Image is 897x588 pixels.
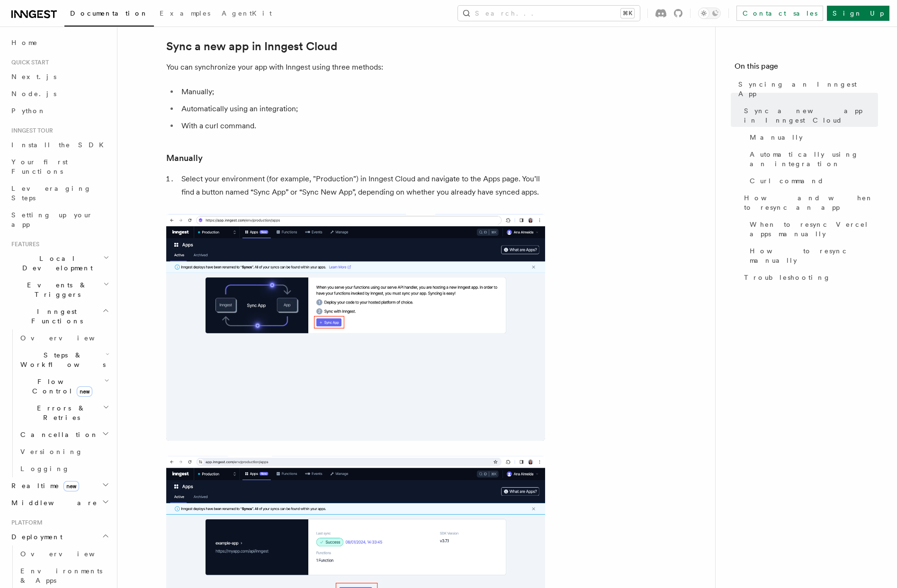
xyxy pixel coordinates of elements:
[458,6,640,21] button: Search...⌘K
[740,102,878,129] a: Sync a new app in Inngest Cloud
[17,400,111,426] button: Errors & Retries
[154,3,216,26] a: Examples
[8,307,102,326] span: Inngest Functions
[11,38,38,47] span: Home
[8,276,111,303] button: Events & Triggers
[746,129,878,146] a: Manually
[64,3,154,27] a: Documentation
[20,465,70,472] span: Logging
[8,532,63,542] span: Deployment
[179,119,545,133] li: With a curl command.
[8,241,39,248] span: Features
[8,481,79,490] span: Realtime
[744,193,878,212] span: How and when to resync an app
[736,6,823,21] a: Contact sales
[750,150,878,169] span: Automatically using an integration
[166,40,337,53] a: Sync a new app in Inngest Cloud
[63,481,79,491] span: new
[17,350,106,369] span: Steps & Workflows
[8,330,111,477] div: Inngest Functions
[8,153,111,180] a: Your first Functions
[17,545,111,562] a: Overview
[17,443,111,460] a: Versioning
[11,73,56,80] span: Next.js
[17,377,104,396] span: Flow Control
[166,214,545,441] img: Inngest Cloud screen with sync App button when you have no apps synced yet
[17,430,99,439] span: Cancellation
[17,330,111,347] a: Overview
[11,158,68,175] span: Your first Functions
[17,347,111,373] button: Steps & Workflows
[8,254,103,273] span: Local Development
[746,172,878,189] a: Curl command
[740,269,878,286] a: Troubleshooting
[8,250,111,276] button: Local Development
[8,494,111,511] button: Middleware
[744,273,831,282] span: Troubleshooting
[738,80,878,98] span: Syncing an Inngest App
[746,146,878,172] a: Automatically using an integration
[8,280,103,299] span: Events & Triggers
[8,303,111,330] button: Inngest Functions
[222,9,272,17] span: AgentKit
[8,136,111,153] a: Install the SDK
[750,246,878,265] span: How to resync manually
[8,59,49,66] span: Quick start
[750,176,824,186] span: Curl command
[179,85,545,98] li: Manually;
[20,550,118,558] span: Overview
[70,9,148,17] span: Documentation
[160,9,210,17] span: Examples
[740,189,878,216] a: How and when to resync an app
[179,102,545,116] li: Automatically using an integration;
[11,141,109,149] span: Install the SDK
[17,373,111,400] button: Flow Controlnew
[8,85,111,102] a: Node.js
[11,185,91,202] span: Leveraging Steps
[8,68,111,85] a: Next.js
[11,107,46,115] span: Python
[179,172,545,199] li: Select your environment (for example, "Production") in Inngest Cloud and navigate to the Apps pag...
[827,6,889,21] a: Sign Up
[20,448,83,455] span: Versioning
[735,61,878,76] h4: On this page
[8,519,43,526] span: Platform
[166,61,545,74] p: You can synchronize your app with Inngest using three methods:
[8,34,111,51] a: Home
[17,460,111,477] a: Logging
[746,242,878,269] a: How to resync manually
[735,76,878,102] a: Syncing an Inngest App
[8,206,111,233] a: Setting up your app
[744,106,878,125] span: Sync a new app in Inngest Cloud
[746,216,878,242] a: When to resync Vercel apps manually
[216,3,278,26] a: AgentKit
[17,403,103,422] span: Errors & Retries
[750,133,803,142] span: Manually
[17,426,111,443] button: Cancellation
[20,334,118,342] span: Overview
[8,498,98,508] span: Middleware
[20,567,102,584] span: Environments & Apps
[77,386,92,397] span: new
[750,220,878,239] span: When to resync Vercel apps manually
[8,102,111,119] a: Python
[11,90,56,98] span: Node.js
[621,9,634,18] kbd: ⌘K
[698,8,721,19] button: Toggle dark mode
[166,151,203,165] a: Manually
[8,180,111,206] a: Leveraging Steps
[11,211,93,228] span: Setting up your app
[8,528,111,545] button: Deployment
[8,477,111,494] button: Realtimenew
[8,127,53,134] span: Inngest tour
